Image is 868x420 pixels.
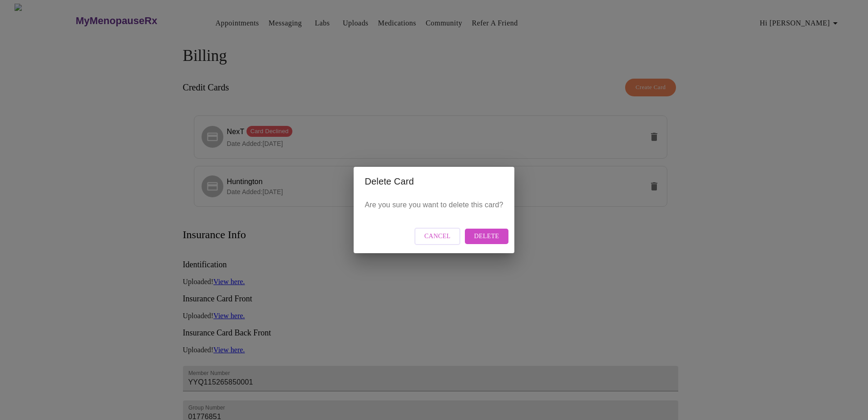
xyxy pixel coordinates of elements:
span: Delete [474,231,499,242]
button: Cancel [414,228,461,245]
h2: Delete Card [365,174,503,189]
p: Are you sure you want to delete this card? [365,200,503,210]
button: Delete [465,229,508,245]
span: Cancel [424,231,451,242]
